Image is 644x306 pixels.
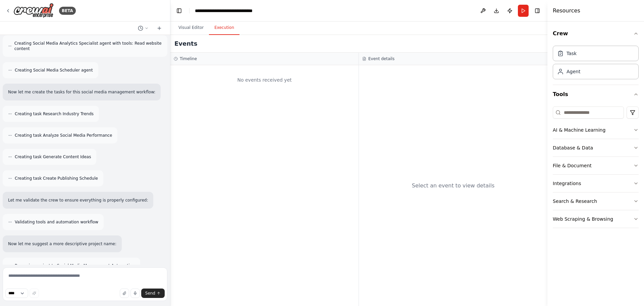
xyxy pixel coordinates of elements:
[174,69,355,91] div: No events received yet
[553,24,639,43] button: Crew
[553,104,639,233] div: Tools
[553,139,639,157] button: Database & Data
[130,289,140,298] button: Click to speak your automation idea
[412,182,495,190] div: Select an event to view details
[553,157,639,174] button: File & Document
[141,289,165,298] button: Send
[15,176,98,181] span: Creating task Create Publishing Schedule
[553,216,613,222] div: Web Scraping & Browsing
[13,3,54,18] img: Logo
[567,50,577,57] div: Task
[174,6,184,15] button: Hide left sidebar
[553,85,639,104] button: Tools
[553,175,639,192] button: Integrations
[180,56,197,61] h3: Timeline
[15,154,91,160] span: Creating task Generate Content Ideas
[553,121,639,139] button: AI & Machine Learning
[553,198,597,205] div: Search & Research
[553,162,592,169] div: File & Document
[154,24,165,32] button: Start a new chat
[30,289,39,298] button: Improve this prompt
[553,43,639,85] div: Crew
[135,24,151,32] button: Switch to previous chat
[553,7,580,15] h4: Resources
[553,144,593,151] div: Database & Data
[15,68,93,73] span: Creating Social Media Scheduler agent
[15,111,94,117] span: Creating task Research Industry Trends
[8,197,148,203] p: Let me validate the crew to ensure everything is properly configured:
[553,127,605,133] div: AI & Machine Learning
[368,56,394,61] h3: Event details
[120,289,129,298] button: Upload files
[174,39,197,48] h2: Events
[8,89,155,95] p: Now let me create the tasks for this social media management workflow:
[14,41,162,51] span: Creating Social Media Analytics Specialist agent with tools: Read website content
[145,291,155,296] span: Send
[209,21,239,35] button: Execution
[195,7,270,14] nav: breadcrumb
[553,192,639,210] button: Search & Research
[59,7,76,15] div: BETA
[15,263,135,268] span: Renaming project to Social Media Management Automation
[533,6,542,15] button: Hide right sidebar
[15,133,112,138] span: Creating task Analyze Social Media Performance
[173,21,209,35] button: Visual Editor
[553,180,581,187] div: Integrations
[8,241,116,247] p: Now let me suggest a more descriptive project name:
[553,210,639,228] button: Web Scraping & Browsing
[567,68,580,75] div: Agent
[15,219,98,225] span: Validating tools and automation workflow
